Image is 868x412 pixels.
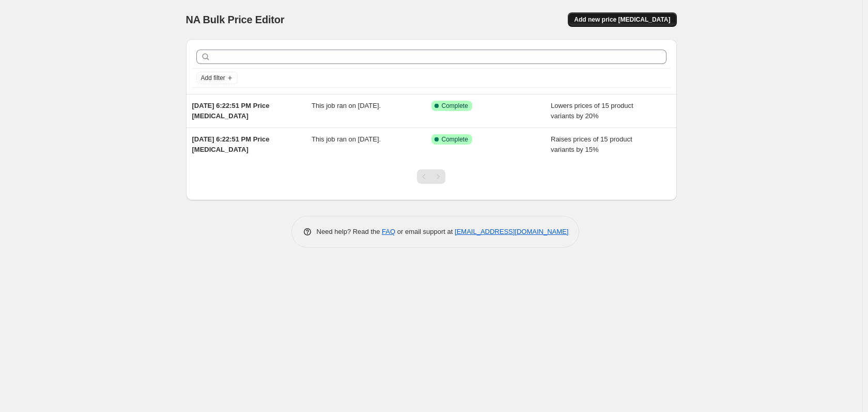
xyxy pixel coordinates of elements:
[192,135,270,153] span: [DATE] 6:22:51 PM Price [MEDICAL_DATA]
[551,102,633,120] span: Lowers prices of 15 product variants by 20%
[568,12,676,27] button: Add new price [MEDICAL_DATA]
[395,228,455,235] span: or email support at
[312,135,381,143] span: This job ran on [DATE].
[186,14,285,25] span: NA Bulk Price Editor
[442,102,468,110] span: Complete
[574,15,670,24] span: Add new price [MEDICAL_DATA]
[201,74,225,82] span: Add filter
[317,228,382,235] span: Need help? Read the
[192,102,270,120] span: [DATE] 6:22:51 PM Price [MEDICAL_DATA]
[442,135,468,144] span: Complete
[312,102,381,109] span: This job ran on [DATE].
[455,228,568,235] a: [EMAIL_ADDRESS][DOMAIN_NAME]
[417,169,445,184] nav: Pagination
[196,72,238,84] button: Add filter
[382,228,395,235] a: FAQ
[551,135,632,153] span: Raises prices of 15 product variants by 15%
